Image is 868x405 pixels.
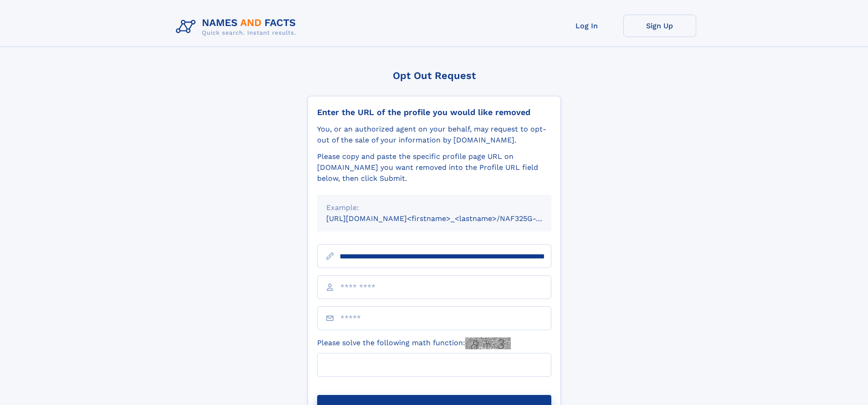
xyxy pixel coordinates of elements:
[308,70,561,81] div: Opt Out Request
[317,337,511,349] label: Please solve the following math function:
[317,124,551,146] div: You, or an authorized agent on your behalf, may request to opt-out of the sale of your informatio...
[317,107,551,117] div: Enter the URL of the profile you would like removed
[623,15,696,37] a: Sign Up
[550,15,623,37] a: Log In
[172,15,303,39] img: Logo Names and Facts
[326,214,569,223] small: [URL][DOMAIN_NAME]<firstname>_<lastname>/NAF325G-xxxxxxxx
[317,151,551,184] div: Please copy and paste the specific profile page URL on [DOMAIN_NAME] you want removed into the Pr...
[326,202,542,213] div: Example:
